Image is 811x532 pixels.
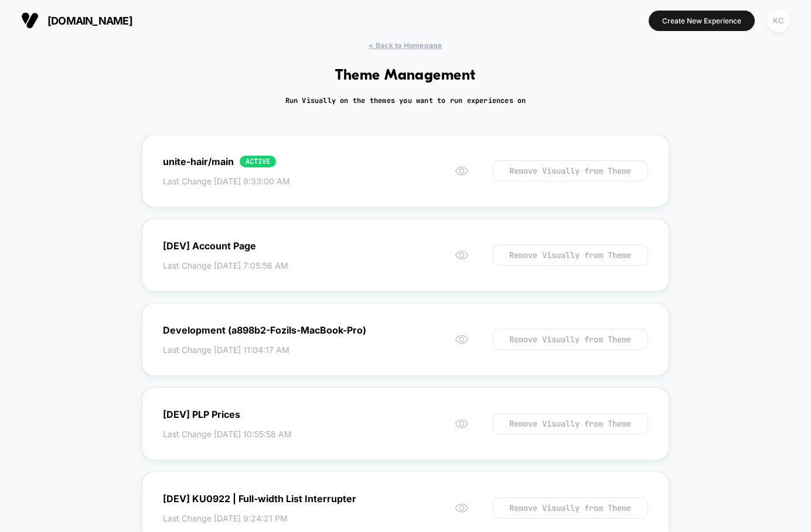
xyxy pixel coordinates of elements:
div: ACTIVE [240,156,276,167]
span: < Back to Homepage [369,41,442,50]
button: KC [764,9,793,33]
span: Last Change [DATE] 10:55:58 AM [163,429,292,439]
div: Development (a898b2-Fozils-MacBook-Pro) [163,324,366,336]
div: KC [767,9,790,32]
div: [DEV] KU0922 | Full-width List Interrupter [163,493,356,504]
button: Remove Visually from Theme [492,160,648,181]
button: [DOMAIN_NAME] [18,11,136,30]
span: Last Change [DATE] 9:33:00 AM [163,176,290,186]
button: Create New Experience [649,11,755,31]
div: [DEV] PLP Prices [163,409,240,420]
button: Remove Visually from Theme [492,413,648,434]
button: Remove Visually from Theme [492,329,648,350]
span: Last Change [DATE] 11:04:17 AM [163,345,408,355]
span: [DOMAIN_NAME] [47,15,132,27]
h2: Run Visually on the themes you want to run experiences on [285,96,526,105]
h1: Theme Management [335,67,476,84]
span: Last Change [DATE] 7:05:56 AM [163,260,298,270]
button: Remove Visually from Theme [492,245,648,266]
button: Remove Visually from Theme [492,497,648,519]
span: Last Change [DATE] 9:24:21 PM [163,513,398,523]
img: Visually logo [21,12,39,29]
div: unite-hair/main [163,156,234,167]
div: [DEV] Account Page [163,240,256,252]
